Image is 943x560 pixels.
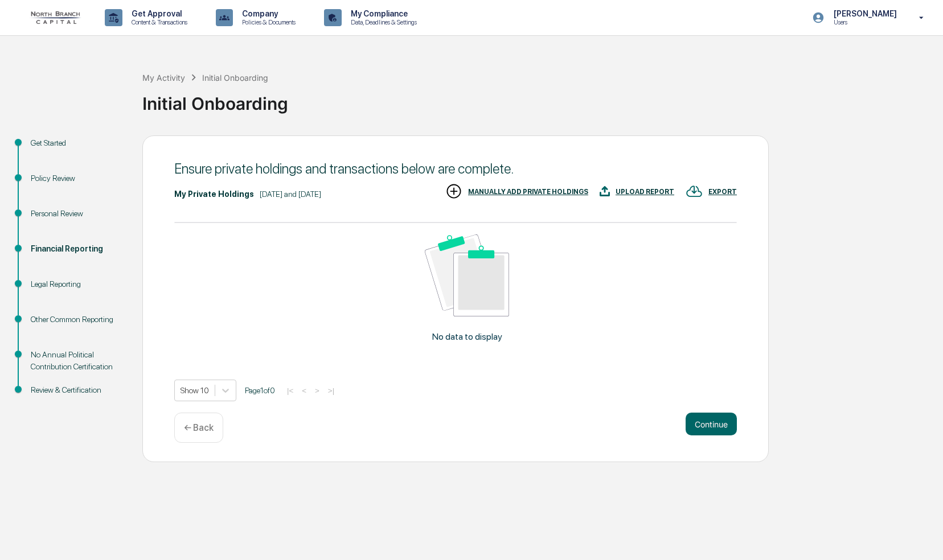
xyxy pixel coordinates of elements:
button: >| [325,386,338,396]
div: My Private Holdings [174,190,254,199]
img: MANUALLY ADD PRIVATE HOLDINGS [445,183,462,200]
div: My Activity [142,73,185,83]
div: Review & Certification [31,384,124,396]
div: [DATE] and [DATE] [260,190,321,199]
div: UPLOAD REPORT [616,188,674,196]
img: No data [425,234,509,317]
div: Initial Onboarding [142,84,937,114]
p: My Compliance [342,9,423,18]
span: Page 1 of 0 [245,386,275,395]
button: |< [284,386,297,396]
p: Policies & Documents [233,18,301,26]
p: [PERSON_NAME] [825,9,903,18]
p: ← Back [184,422,214,433]
button: > [311,386,323,396]
iframe: Open customer support [907,522,937,553]
p: Get Approval [122,9,193,18]
div: Policy Review [31,172,124,184]
p: Users [825,18,903,26]
div: Get Started [31,137,124,149]
div: MANUALLY ADD PRIVATE HOLDINGS [468,188,588,196]
p: Content & Transactions [122,18,193,26]
div: Legal Reporting [31,278,124,290]
div: EXPORT [708,188,737,196]
div: Ensure private holdings and transactions below are complete. [174,160,737,177]
p: Company [233,9,301,18]
div: Other Common Reporting [31,314,124,326]
div: Personal Review [31,208,124,220]
button: Continue [686,413,737,435]
div: No Annual Political Contribution Certification [31,349,124,373]
p: No data to display [432,331,502,342]
img: logo [27,11,82,24]
p: Data, Deadlines & Settings [342,18,423,26]
div: Financial Reporting [31,243,124,255]
div: Initial Onboarding [202,73,268,83]
img: EXPORT [686,183,703,200]
img: UPLOAD REPORT [600,183,610,200]
button: < [298,386,310,396]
